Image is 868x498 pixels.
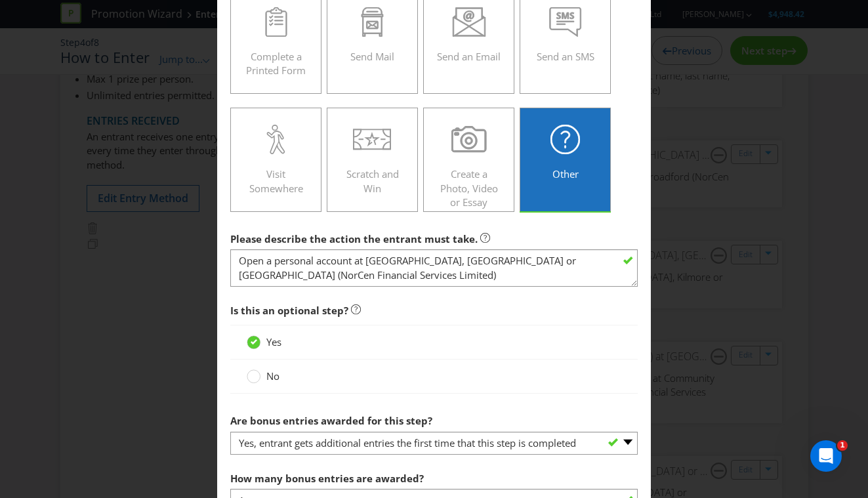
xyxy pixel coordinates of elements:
span: Scratch and Win [346,167,399,194]
span: Complete a Printed Form [246,50,306,77]
textarea: Open a personal account at [GEOGRAPHIC_DATA], [GEOGRAPHIC_DATA] or [GEOGRAPHIC_DATA] (NorCen Fina... [230,249,638,287]
span: Is this an optional step? [230,304,348,317]
span: Send an SMS [537,50,594,63]
span: Send an Email [437,50,501,63]
span: Send Mail [350,50,394,63]
span: No [266,369,279,383]
span: Visit Somewhere [249,167,303,194]
span: How many bonus entries are awarded? [230,472,424,485]
iframe: Intercom live chat [810,440,842,472]
span: Other [552,167,579,180]
span: 1 [837,440,848,451]
span: Are bonus entries awarded for this step? [230,414,432,427]
span: Yes [266,335,281,348]
span: Create a Photo, Video or Essay [440,167,498,209]
span: Please describe the action the entrant must take. [230,232,478,245]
